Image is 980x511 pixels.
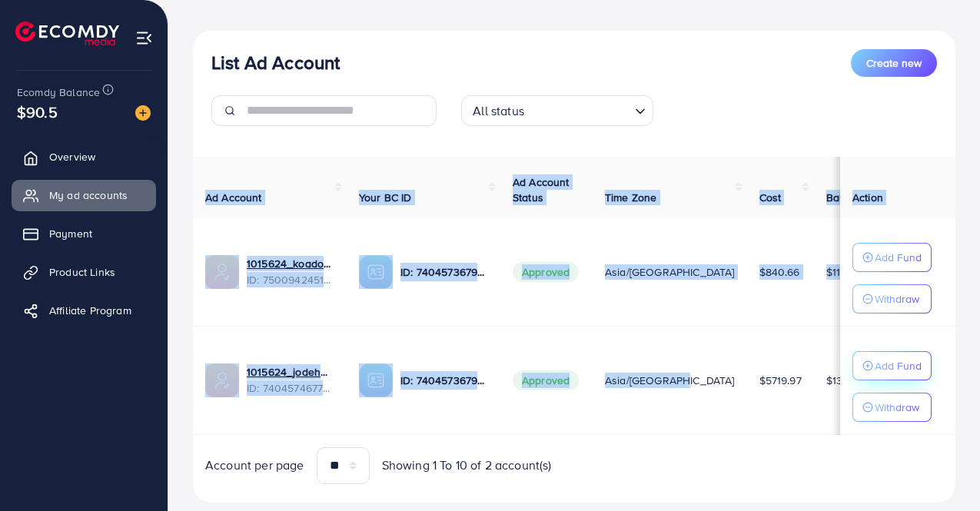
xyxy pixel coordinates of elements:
[49,187,128,203] span: My ad accounts
[12,295,156,326] a: Affiliate Program
[875,248,922,267] p: Add Fund
[513,370,579,390] span: Approved
[852,243,932,272] button: Add Fund
[12,257,156,287] a: Product Links
[205,190,262,205] span: Ad Account
[875,357,922,375] p: Add Fund
[605,190,656,205] span: Time Zone
[205,363,239,397] img: ic-ads-acc.e4c84228.svg
[852,393,932,422] button: Withdraw
[826,190,867,205] span: Balance
[826,264,855,280] span: $11.54
[529,97,629,122] input: Search for option
[851,49,937,77] button: Create new
[461,95,653,126] div: Search for option
[852,284,932,314] button: Withdraw
[513,174,570,205] span: Ad Account Status
[135,105,151,121] img: image
[359,363,393,397] img: ic-ba-acc.ded83a64.svg
[915,442,968,499] iframe: Chat
[605,264,735,280] span: Asia/[GEOGRAPHIC_DATA]
[49,303,131,318] span: Affiliate Program
[12,180,156,211] a: My ad accounts
[875,398,919,416] p: Withdraw
[247,256,334,287] div: <span class='underline'>1015624_koadok_1746449263868</span></br>7500942451029606417
[247,256,334,271] a: 1015624_koadok_1746449263868
[12,141,156,172] a: Overview
[49,226,92,241] span: Payment
[205,255,239,289] img: ic-ads-acc.e4c84228.svg
[247,272,334,287] span: ID: 7500942451029606417
[359,255,393,289] img: ic-ba-acc.ded83a64.svg
[605,373,735,388] span: Asia/[GEOGRAPHIC_DATA]
[247,364,334,380] a: 1015624_jodeh0818_1724011909550
[135,29,153,47] img: menu
[875,290,919,308] p: Withdraw
[400,263,488,281] p: ID: 7404573679537061904
[513,262,579,282] span: Approved
[382,456,552,474] span: Showing 1 To 10 of 2 account(s)
[49,264,115,280] span: Product Links
[17,101,58,123] span: $90.5
[247,364,334,396] div: <span class='underline'>1015624_jodeh0818_1724011909550</span></br>7404574677252866064
[15,22,119,45] img: logo
[866,55,922,71] span: Create new
[400,371,488,390] p: ID: 7404573679537061904
[852,190,883,205] span: Action
[205,456,304,474] span: Account per page
[759,373,802,388] span: $5719.97
[759,264,800,280] span: $840.66
[470,100,527,122] span: All status
[247,380,334,396] span: ID: 7404574677252866064
[49,149,95,164] span: Overview
[826,373,858,388] span: $13.98
[12,218,156,249] a: Payment
[759,190,782,205] span: Cost
[211,51,340,74] h3: List Ad Account
[17,85,100,100] span: Ecomdy Balance
[359,190,412,205] span: Your BC ID
[852,351,932,380] button: Add Fund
